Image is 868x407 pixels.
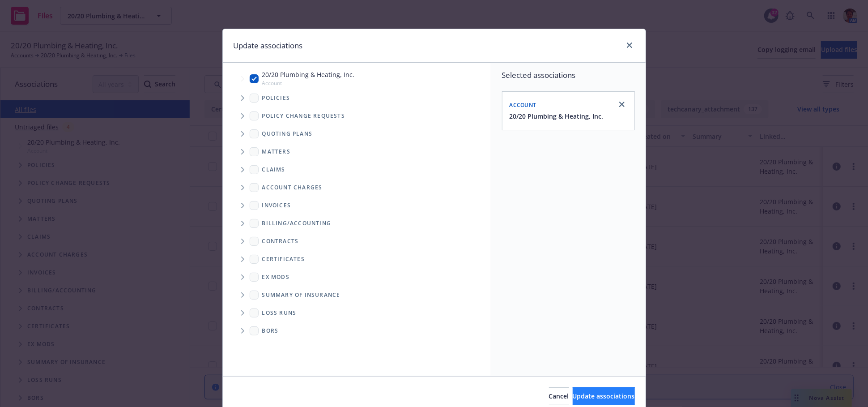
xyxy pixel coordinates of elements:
span: Policies [262,95,290,101]
span: Account [510,101,536,109]
span: Certificates [262,257,305,262]
a: close [624,40,635,51]
a: close [617,99,627,110]
span: Account charges [262,185,323,190]
span: Ex Mods [262,274,289,280]
span: Policy change requests [262,113,345,119]
h1: Update associations [234,40,303,51]
span: Account [262,79,355,87]
span: Selected associations [502,70,635,81]
div: Folder Tree Example [223,214,491,340]
button: 20/20 Plumbing & Heating, Inc. [510,111,604,121]
span: Cancel [549,392,569,400]
span: Update associations [573,392,635,400]
button: Update associations [573,387,635,405]
span: Loss Runs [262,310,297,316]
span: 20/20 Plumbing & Heating, Inc. [262,70,355,79]
span: Claims [262,167,285,172]
span: Summary of insurance [262,292,340,298]
span: Contracts [262,239,299,244]
span: Quoting plans [262,131,313,137]
div: Tree Example [223,68,491,214]
span: BORs [262,328,279,334]
span: Billing/Accounting [262,221,332,226]
span: Matters [262,149,290,154]
button: Cancel [549,387,569,405]
span: Invoices [262,203,291,208]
